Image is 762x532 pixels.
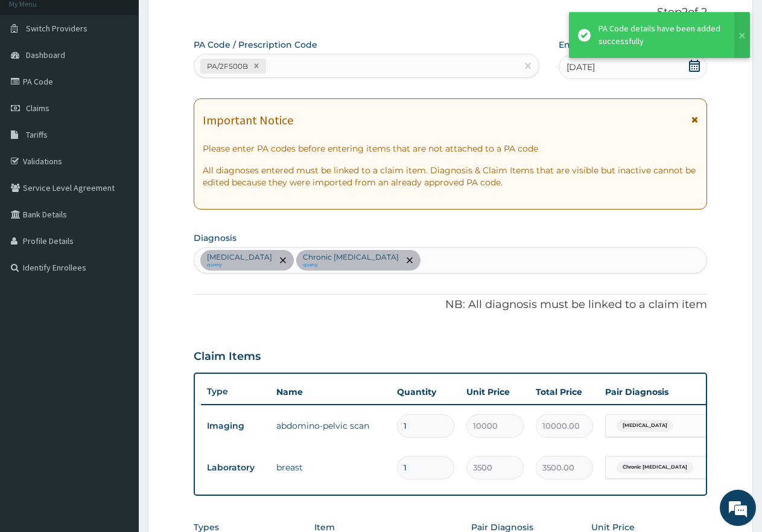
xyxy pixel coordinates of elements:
[391,380,460,404] th: Quantity
[617,420,673,432] span: [MEDICAL_DATA]
[530,380,599,404] th: Total Price
[617,461,693,473] span: Chronic [MEDICAL_DATA]
[18,172,48,202] img: photo.ls
[207,252,272,262] p: [MEDICAL_DATA]
[559,39,628,51] label: Encounter Date
[26,103,49,114] span: Claims
[567,61,595,73] span: [DATE]
[188,125,221,133] div: 5 hours ago
[60,240,212,254] div: hi
[303,252,399,262] p: Chronic [MEDICAL_DATA]
[194,350,261,364] h3: Claim Items
[201,415,270,437] td: Imaging
[26,50,65,60] span: Dashboard
[404,255,415,266] span: remove selection option
[60,120,174,136] span: [PERSON_NAME] Provider Portal Assistant
[20,120,46,150] img: photo.ls
[202,229,221,237] div: [DATE]
[60,188,212,202] div: hi
[270,414,391,438] td: abdomino-pelvic scan
[183,344,215,376] div: New conversation
[60,171,174,188] span: Temitope
[18,224,48,254] img: photo.ls
[201,380,270,403] th: Type
[63,68,203,84] div: Conversation(s)
[203,143,698,155] p: Please enter PA codes before entering items that are not attached to a PA code
[203,114,293,127] h1: Important Notice
[194,232,237,244] label: Diagnosis
[303,262,399,268] small: query
[598,22,723,48] div: PA Code details have been added successfully
[203,164,698,188] p: All diagnoses entered must be linked to a claim item. Diagnosis & Claim Items that are visible bu...
[26,129,48,140] span: Tariffs
[60,136,212,150] div: hi
[599,380,732,404] th: Pair Diagnosis
[60,223,174,240] span: Blessing
[202,177,221,185] div: [DATE]
[270,380,391,404] th: Name
[270,455,391,479] td: breast
[26,23,87,34] span: Switch Providers
[198,6,227,35] div: Minimize live chat window
[207,262,272,268] small: query
[201,457,270,479] td: Laboratory
[460,380,530,404] th: Unit Price
[194,297,707,313] p: NB: All diagnosis must be linked to a claim item
[203,59,250,73] div: PA/2F500B
[194,6,707,19] p: Step 2 of 2
[278,255,288,266] span: remove selection option
[194,39,317,51] label: PA Code / Prescription Code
